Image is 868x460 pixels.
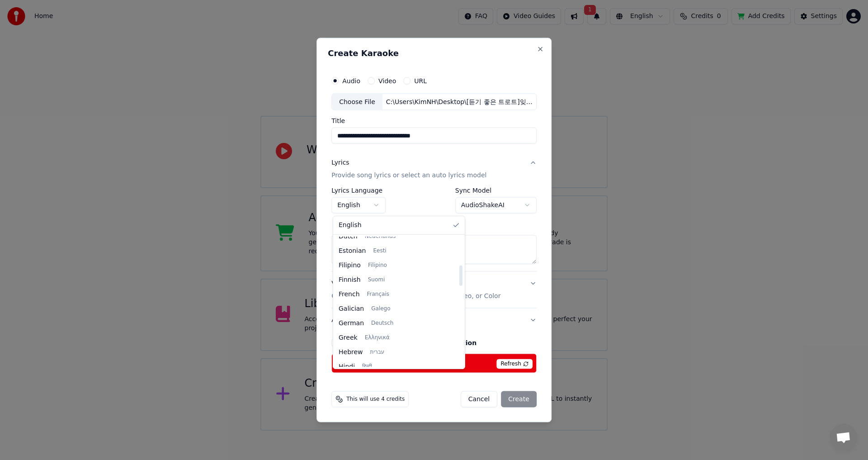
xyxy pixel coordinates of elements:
span: Dutch [339,232,358,241]
span: Greek [339,333,358,342]
span: Suomi [368,276,385,284]
span: עברית [370,349,385,356]
span: Hebrew [339,348,363,357]
span: Français [367,291,389,298]
span: Ελληνικά [365,334,390,341]
span: Deutsch [371,320,393,327]
span: German [339,319,364,328]
span: Finnish [339,275,361,285]
span: Nederlands [365,233,396,240]
span: Filipino [339,261,361,270]
span: French [339,290,360,299]
span: Galician [339,304,364,313]
span: Galego [371,305,390,313]
span: हिन्दी [362,363,372,370]
span: Filipino [368,262,387,269]
span: Estonian [339,247,366,256]
span: Eesti [373,247,386,255]
span: Hindi [339,362,355,371]
span: English [339,221,362,230]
